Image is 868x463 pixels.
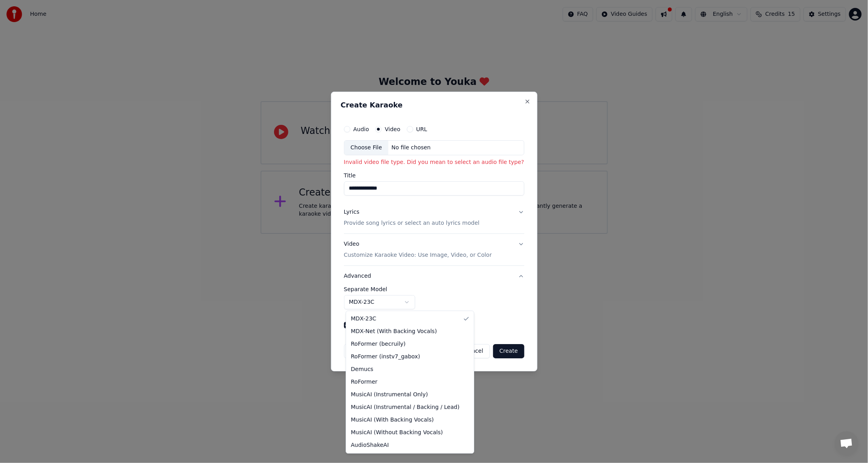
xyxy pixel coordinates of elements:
span: Demucs [351,365,373,373]
span: RoFormer [351,378,377,386]
span: MusicAI (Without Backing Vocals) [351,429,443,437]
span: AudioShakeAI [351,441,389,449]
span: MusicAI (Instrumental / Backing / Lead) [351,403,460,411]
span: MDX-Net (With Backing Vocals) [351,327,437,335]
span: MusicAI (With Backing Vocals) [351,416,434,424]
span: MusicAI (Instrumental Only) [351,391,428,399]
span: RoFormer (instv7_gabox) [351,353,420,361]
span: MDX-23C [351,315,376,323]
span: RoFormer (becruily) [351,340,406,348]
